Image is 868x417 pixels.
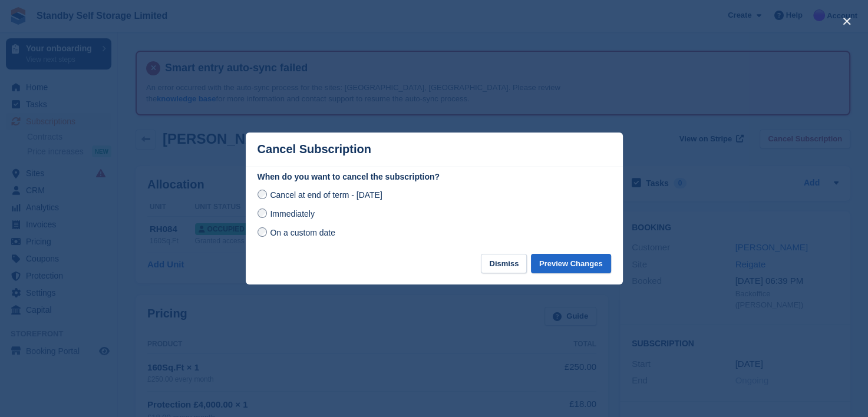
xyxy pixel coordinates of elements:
[270,190,382,200] span: Cancel at end of term - [DATE]
[258,143,371,156] p: Cancel Subscription
[481,254,527,273] button: Dismiss
[258,208,267,218] input: Immediately
[531,254,611,273] button: Preview Changes
[258,227,267,237] input: On a custom date
[258,190,267,199] input: Cancel at end of term - [DATE]
[837,12,856,31] button: close
[270,209,314,219] span: Immediately
[258,171,611,183] label: When do you want to cancel the subscription?
[270,228,335,237] span: On a custom date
